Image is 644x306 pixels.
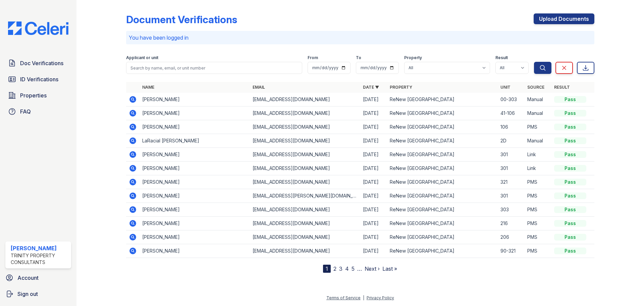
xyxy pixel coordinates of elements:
[525,148,551,162] td: Link
[140,230,250,244] td: [PERSON_NAME]
[126,55,158,60] label: Applicant or unit
[498,134,525,148] td: 2D
[3,287,74,301] a: Sign out
[250,120,360,134] td: [EMAIL_ADDRESS][DOMAIN_NAME]
[498,230,525,244] td: 206
[253,85,265,90] a: Email
[11,244,68,252] div: [PERSON_NAME]
[360,244,387,258] td: [DATE]
[387,217,497,230] td: ReNew [GEOGRAPHIC_DATA]
[498,162,525,175] td: 301
[554,206,586,213] div: Pass
[250,106,360,120] td: [EMAIL_ADDRESS][DOMAIN_NAME]
[525,162,551,175] td: Link
[554,137,586,144] div: Pass
[525,106,551,120] td: Manual
[363,85,379,90] a: Date ▼
[525,134,551,148] td: Manual
[339,265,342,272] a: 3
[387,189,497,203] td: ReNew [GEOGRAPHIC_DATA]
[360,106,387,120] td: [DATE]
[5,73,71,86] a: ID Verifications
[142,85,154,90] a: Name
[525,120,551,134] td: PMS
[554,220,586,227] div: Pass
[140,93,250,106] td: [PERSON_NAME]
[17,274,39,282] span: Account
[525,189,551,203] td: PMS
[387,106,497,120] td: ReNew [GEOGRAPHIC_DATA]
[387,134,497,148] td: ReNew [GEOGRAPHIC_DATA]
[250,134,360,148] td: [EMAIL_ADDRESS][DOMAIN_NAME]
[554,192,586,199] div: Pass
[387,230,497,244] td: ReNew [GEOGRAPHIC_DATA]
[525,230,551,244] td: PMS
[357,265,362,273] span: …
[525,217,551,230] td: PMS
[5,89,71,102] a: Properties
[360,175,387,189] td: [DATE]
[498,217,525,230] td: 216
[527,85,544,90] a: Source
[140,134,250,148] td: LaRacial [PERSON_NAME]
[129,34,592,42] p: You have been logged in
[554,124,586,130] div: Pass
[3,21,74,35] img: CE_Logo_Blue-a8612792a0a2168367f1c8372b55b34899dd931a85d93a1a3d3e32e68fde9ad4.png
[140,148,250,162] td: [PERSON_NAME]
[360,93,387,106] td: [DATE]
[390,85,412,90] a: Property
[363,295,364,300] div: |
[11,252,68,266] div: Trinity Property Consultants
[554,110,586,117] div: Pass
[365,265,380,272] a: Next ›
[498,203,525,217] td: 303
[333,265,336,272] a: 2
[554,96,586,103] div: Pass
[250,244,360,258] td: [EMAIL_ADDRESS][DOMAIN_NAME]
[498,189,525,203] td: 301
[404,55,422,60] label: Property
[498,148,525,162] td: 301
[387,175,497,189] td: ReNew [GEOGRAPHIC_DATA]
[250,148,360,162] td: [EMAIL_ADDRESS][DOMAIN_NAME]
[360,203,387,217] td: [DATE]
[20,75,58,83] span: ID Verifications
[17,290,38,298] span: Sign out
[554,165,586,172] div: Pass
[387,244,497,258] td: ReNew [GEOGRAPHIC_DATA]
[250,93,360,106] td: [EMAIL_ADDRESS][DOMAIN_NAME]
[140,162,250,175] td: [PERSON_NAME]
[387,120,497,134] td: ReNew [GEOGRAPHIC_DATA]
[387,93,497,106] td: ReNew [GEOGRAPHIC_DATA]
[140,106,250,120] td: [PERSON_NAME]
[498,106,525,120] td: 41-106
[3,271,74,285] a: Account
[554,179,586,185] div: Pass
[387,148,497,162] td: ReNew [GEOGRAPHIC_DATA]
[534,13,594,24] a: Upload Documents
[140,244,250,258] td: [PERSON_NAME]
[525,175,551,189] td: PMS
[360,120,387,134] td: [DATE]
[250,230,360,244] td: [EMAIL_ADDRESS][DOMAIN_NAME]
[326,295,361,300] a: Terms of Service
[360,230,387,244] td: [DATE]
[382,265,397,272] a: Last »
[367,295,394,300] a: Privacy Policy
[140,120,250,134] td: [PERSON_NAME]
[20,59,63,67] span: Doc Verifications
[525,203,551,217] td: PMS
[498,120,525,134] td: 106
[5,105,71,118] a: FAQ
[387,162,497,175] td: ReNew [GEOGRAPHIC_DATA]
[250,162,360,175] td: [EMAIL_ADDRESS][DOMAIN_NAME]
[250,175,360,189] td: [EMAIL_ADDRESS][DOMAIN_NAME]
[360,148,387,162] td: [DATE]
[498,244,525,258] td: 90-321
[352,265,355,272] a: 5
[250,203,360,217] td: [EMAIL_ADDRESS][DOMAIN_NAME]
[498,93,525,106] td: 00-303
[360,134,387,148] td: [DATE]
[323,265,331,273] div: 1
